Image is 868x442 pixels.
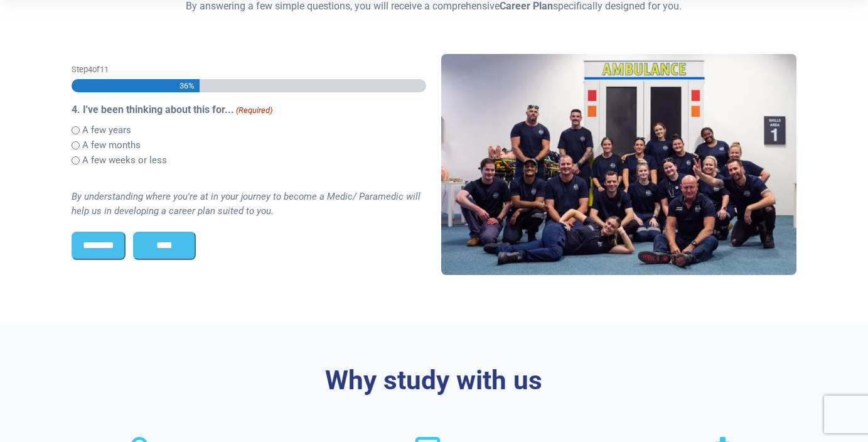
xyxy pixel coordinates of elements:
i: By understanding where you're at in your journey to become a Medic/ Paramedic will help us in dev... [72,191,421,217]
label: A few years [82,123,131,137]
label: A few months [82,138,141,153]
span: 36% [178,79,195,92]
span: (Required) [235,104,273,117]
h3: Why study with us [72,365,796,397]
span: 4 [88,65,92,74]
span: 11 [100,65,109,74]
label: A few weeks or less [82,153,167,168]
p: Step of [72,63,427,75]
legend: 4. I've been thinking about this for... [72,102,427,117]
